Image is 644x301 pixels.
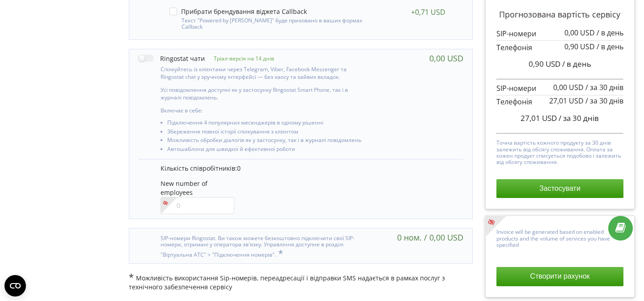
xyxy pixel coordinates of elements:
[237,164,241,172] span: 0
[597,42,623,52] span: / в день
[161,179,208,197] span: New number of employees
[496,29,623,39] p: SIP-номери
[397,233,463,242] div: 0 ном. / 0,00 USD
[161,107,366,114] p: Включає в себе:
[161,65,366,81] p: Спілкуйтесь із клієнтами через Telegram, Viber, Facebook Messenger та Ringostat chat у зручному і...
[597,28,623,38] span: / в день
[411,8,445,17] div: +0,71 USD
[564,28,595,38] span: 0,00 USD
[559,113,599,123] span: / за 30 днів
[429,54,463,63] div: 0,00 USD
[169,8,307,15] label: Прибрати брендування віджета Callback
[529,59,560,69] span: 0,90 USD
[496,9,623,21] p: Прогнозована вартість сервісу
[161,164,454,173] p: Кількість співробітників:
[496,138,623,166] p: Точна вартість кожного продукту за 30 днів залежить від обсягу споживання. Оплата за кожен продук...
[167,146,366,155] li: Автошаблони для швидкої й ефективної роботи
[521,113,557,123] span: 27,01 USD
[496,83,623,94] p: SIP-номери
[167,129,366,137] li: Збереження повної історії спілкування з клієнтом
[129,273,473,292] p: Можливість використання Sip-номерів, переадресації і відправки SMS надається в рамках послуг з те...
[564,42,595,52] span: 0,90 USD
[161,86,366,101] p: Усі повідомлення доступні як у застосунку Ringostat Smart Phone, так і в журналі повідомлень.
[496,267,623,286] button: Створити рахунок
[167,120,366,128] li: Підключення 4 популярних месенджерів в одному рішенні
[585,82,623,92] span: / за 30 днів
[4,275,26,297] button: Open CMP widget
[496,97,623,107] p: Телефонія
[549,96,584,106] span: 27,01 USD
[496,179,623,198] button: Застосувати
[138,233,366,259] div: SIP-номери Ringostat. Ви також можете безкоштовно підключити свої SIP-номери, отримані у оператор...
[585,96,623,106] span: / за 30 днів
[496,43,623,53] p: Телефонія
[496,227,623,248] p: Invoice will be generated based on enabled products and the volume of services you have specified
[562,59,591,69] span: / в день
[167,137,366,146] li: Можливість обробки діалогів як у застосунку, так і в журналі повідомлень
[161,197,234,214] input: 0
[205,55,274,62] p: Тріал-версія на 14 днів
[138,54,205,63] label: Ringostat чати
[169,15,363,30] div: Текст "Powered by [PERSON_NAME]" буде приховано в ваших формах Callback
[553,82,584,92] span: 0,00 USD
